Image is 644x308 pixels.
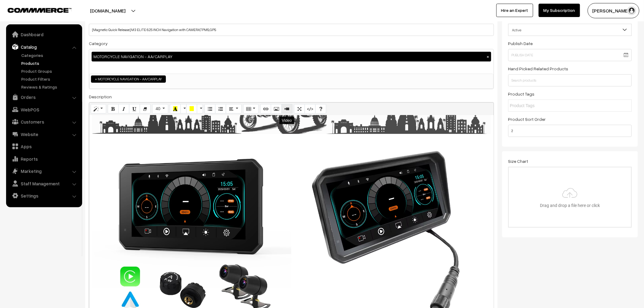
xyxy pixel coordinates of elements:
[205,104,215,114] button: Unordered list (CTRL+SHIFT+NUM7)
[8,178,80,189] a: Staff Management
[8,92,80,103] a: Orders
[8,129,80,140] a: Website
[8,6,61,13] a: COMMMERCE
[508,24,632,36] span: Active
[8,104,80,115] a: WebPOS
[91,104,106,114] button: Style
[8,153,80,164] a: Reports
[170,104,181,114] button: Recent Color
[8,166,80,177] a: Marketing
[539,4,580,17] a: My Subscription
[140,104,151,114] button: Remove Font Style (CTRL+\)
[508,74,632,86] input: Search products
[92,52,491,61] div: MOTORCYCLE NAVIGATION - AA/CARPLAY
[508,40,533,47] label: Publish Date
[510,103,563,109] input: Product Tags
[8,141,80,152] a: Apps
[20,68,80,74] a: Product Groups
[271,104,282,114] button: Picture
[20,84,80,90] a: Reviews & Ratings
[197,104,203,114] button: More Color
[508,91,535,97] label: Product Tags
[627,6,636,15] img: user
[152,104,168,114] button: Font Size
[156,106,160,111] span: 40
[8,41,80,52] a: Catalog
[69,3,147,18] button: [DOMAIN_NAME]
[118,104,129,114] button: Italic (CTRL+I)
[282,104,292,114] button: Video
[496,4,533,17] a: Hire an Expert
[20,76,80,82] a: Product Filters
[91,75,166,83] li: MOTORCYCLE NAVIGATION - AA/CARPLAY
[129,104,140,114] button: Underline (CTRL+U)
[243,104,259,114] button: Table
[8,29,80,40] a: Dashboard
[8,116,80,127] a: Customers
[8,190,80,201] a: Settings
[108,104,119,114] button: Bold (CTRL+B)
[305,104,316,114] button: Code View
[8,8,72,12] img: COMMMERCE
[226,104,241,114] button: Paragraph
[89,93,112,100] label: Description
[294,104,305,114] button: Full Screen
[180,104,187,114] button: More Color
[20,52,80,58] a: Categories
[508,65,569,72] label: Hand Picked Related Products
[215,104,226,114] button: Ordered list (CTRL+SHIFT+NUM8)
[508,116,546,122] label: Product Sort Order
[315,104,326,114] button: Help
[485,54,491,59] button: ×
[20,60,80,66] a: Products
[260,104,271,114] button: Link (CTRL+K)
[508,158,528,164] label: Size Chart
[186,104,197,114] button: Background Color
[509,25,632,35] span: Active
[588,3,639,18] button: [PERSON_NAME]
[508,49,632,61] input: Publish Date
[89,24,494,36] input: Name
[508,125,632,137] input: Enter Number
[279,117,294,124] div: Video
[95,76,97,82] span: ×
[89,40,108,47] label: Category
